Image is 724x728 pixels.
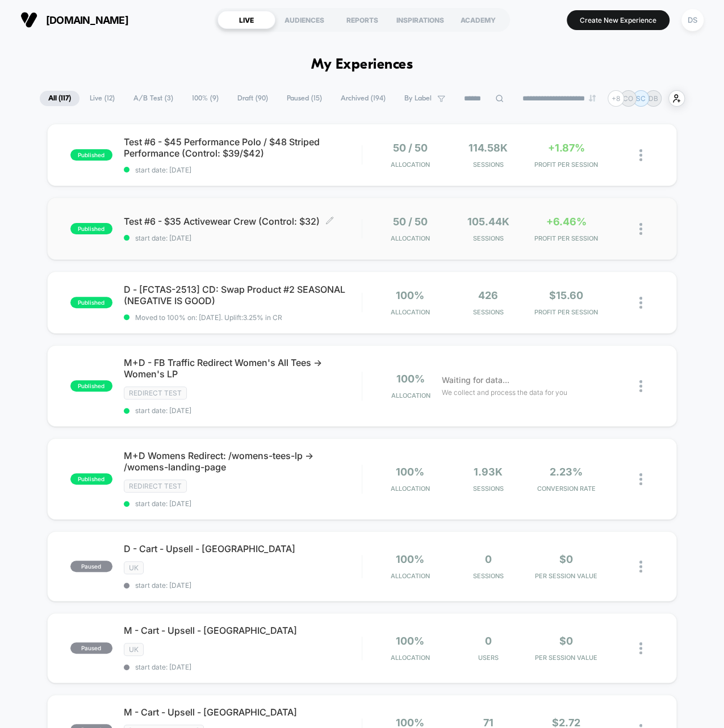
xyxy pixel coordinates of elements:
span: D - [FCTAS-2513] CD: Swap Product #2 SEASONAL (NEGATIVE IS GOOD) [124,284,362,306]
span: published [70,297,112,308]
span: $0 [559,635,573,647]
p: SC [636,94,646,103]
span: 100% [396,635,424,647]
span: All ( 117 ) [40,91,79,106]
span: Sessions [452,308,525,316]
span: Redirect Test [124,386,187,399]
span: Archived ( 194 ) [332,91,394,106]
span: M - Cart - Upsell - [GEOGRAPHIC_DATA] [124,706,362,718]
span: Allocation [391,308,430,316]
span: Sessions [452,572,525,580]
div: INSPIRATIONS [391,11,449,29]
span: Sessions [452,234,525,242]
div: AUDIENCES [275,11,333,29]
span: Sessions [452,485,525,493]
span: [DOMAIN_NAME] [46,14,128,26]
span: 100% ( 9 ) [183,91,227,106]
span: 50 / 50 [393,142,428,154]
span: 0 [485,553,492,565]
img: Visually logo [20,11,37,28]
p: DB [648,94,658,103]
div: DS [681,9,704,31]
button: [DOMAIN_NAME] [17,11,132,29]
span: A/B Test ( 3 ) [125,91,182,106]
span: Paused ( 15 ) [278,91,330,106]
span: PER SESSION VALUE [530,572,602,580]
span: Live ( 12 ) [81,91,123,106]
span: start date: [DATE] [124,234,362,242]
span: Draft ( 90 ) [229,91,277,106]
span: start date: [DATE] [124,581,362,590]
span: 114.58k [468,142,508,154]
span: 50 / 50 [393,216,428,228]
span: M+D - FB Traffic Redirect Women's All Tees -> Women's LP [124,357,362,380]
span: By Label [404,94,432,103]
img: close [639,642,642,654]
div: ACADEMY [449,11,507,29]
span: start date: [DATE] [124,406,362,415]
span: start date: [DATE] [124,499,362,508]
span: 105.44k [467,216,509,228]
span: Waiting for data... [442,374,509,386]
span: +1.87% [548,142,585,154]
span: published [70,473,112,485]
span: published [70,149,112,161]
span: PER SESSION VALUE [530,654,602,662]
span: paused [70,561,112,572]
span: PROFIT PER SESSION [530,308,602,316]
span: 0 [485,635,492,647]
span: 100% [396,553,424,565]
img: close [639,223,642,235]
span: M - Cart - Upsell - [GEOGRAPHIC_DATA] [124,625,362,636]
span: Allocation [391,485,430,493]
span: $0 [559,553,573,565]
img: close [639,380,642,392]
span: +6.46% [546,216,587,228]
img: close [639,297,642,309]
span: $15.60 [549,289,583,301]
span: Test #6 - $45 Performance Polo / $48 Striped Performance (Control: $39/$42) [124,136,362,159]
span: 100% [396,373,425,385]
img: close [639,149,642,161]
img: end [589,95,596,102]
span: paused [70,642,112,654]
span: Users [452,654,525,662]
span: M+D Womens Redirect: /womens-tees-lp -> /womens-landing-page [124,450,362,473]
span: Allocation [391,234,430,242]
span: start date: [DATE] [124,663,362,671]
span: UK [124,643,144,656]
div: + 8 [608,90,624,107]
span: We collect and process the data for you [442,387,567,398]
span: PROFIT PER SESSION [530,161,602,169]
img: close [639,561,642,573]
span: Allocation [391,161,430,169]
span: 2.23% [550,466,583,478]
span: published [70,223,112,234]
span: start date: [DATE] [124,166,362,174]
span: 1.93k [474,466,503,478]
span: 100% [396,289,424,301]
span: Allocation [391,654,430,662]
div: LIVE [217,11,275,29]
img: close [639,473,642,485]
div: REPORTS [333,11,391,29]
span: 426 [478,289,498,301]
span: Allocation [391,572,430,580]
span: CONVERSION RATE [530,485,602,493]
button: DS [678,9,707,32]
span: published [70,380,112,392]
h1: My Experiences [311,57,413,73]
span: D - Cart - Upsell - [GEOGRAPHIC_DATA] [124,543,362,554]
span: Moved to 100% on: [DATE] . Uplift: 3.25% in CR [135,313,282,322]
span: Redirect Test [124,479,187,493]
span: Allocation [391,392,430,399]
span: 100% [396,466,424,478]
p: CO [623,94,633,103]
span: Test #6 - $35 Activewear Crew (Control: $32) [124,216,362,227]
button: Create New Experience [567,10,669,30]
span: PROFIT PER SESSION [530,234,602,242]
span: UK [124,561,144,574]
span: Sessions [452,161,525,169]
